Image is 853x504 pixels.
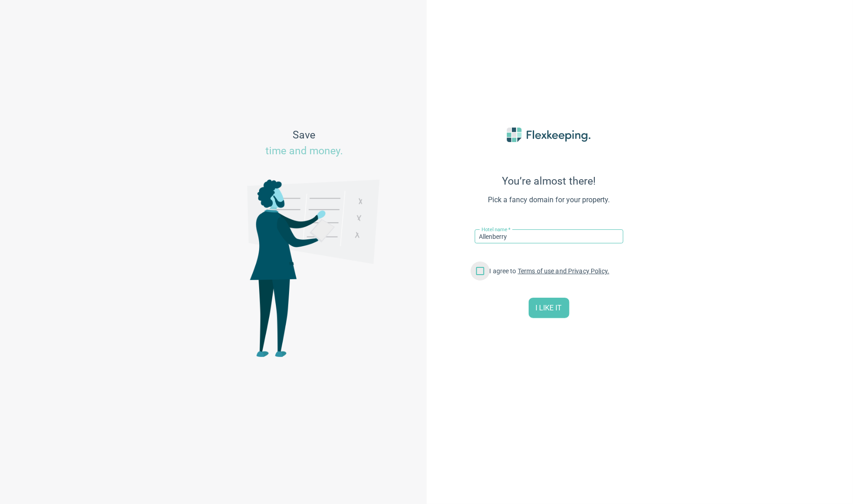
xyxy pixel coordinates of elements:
[265,128,343,159] span: Save
[529,298,569,318] button: I LIKE IT
[518,267,609,275] a: Terms of use and Privacy Policy.
[265,145,343,157] span: time and money.
[490,267,610,275] span: I agree to
[449,195,649,205] span: Pick a fancy domain for your property.
[449,175,649,187] span: You’re almost there!
[536,303,562,314] span: I LIKE IT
